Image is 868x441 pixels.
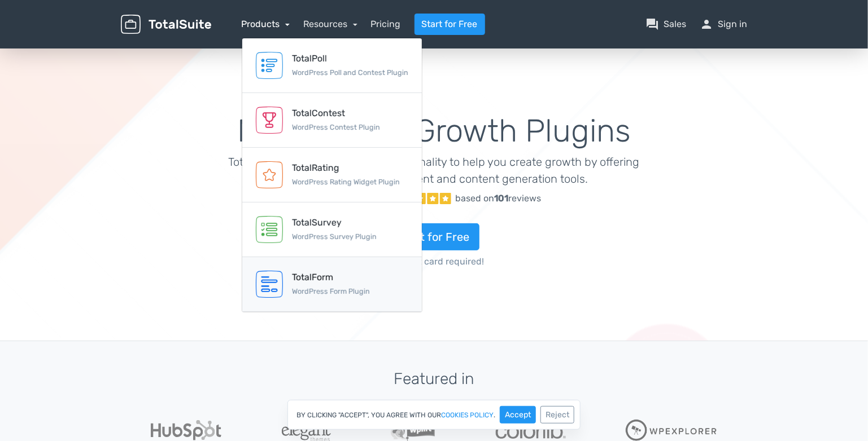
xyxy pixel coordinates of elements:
a: cookies policy [441,412,494,418]
span: No credit card required! [228,255,640,268]
img: WPExplorer [626,420,717,441]
img: TotalSurvey [256,216,283,243]
small: WordPress Rating Widget Plugin [292,178,400,186]
small: WordPress Form Plugin [292,287,370,296]
img: TotalForm [256,271,283,298]
span: person [700,17,714,31]
div: TotalRating [292,161,400,175]
a: TotalRating WordPress Rating Widget Plugin [242,148,422,202]
a: Start for Free [389,223,479,250]
div: By clicking "Accept", you agree with our . [287,400,581,430]
img: TotalContest [256,107,283,134]
a: question_answerSales [646,17,687,31]
a: TotalSurvey WordPress Survey Plugin [242,202,422,257]
strong: 101 [495,193,509,204]
h3: Featured in [121,371,748,388]
small: WordPress Contest Plugin [292,123,380,131]
a: Start for Free [415,14,485,35]
div: TotalSurvey [292,216,377,230]
img: TotalRating [256,161,283,188]
div: based on reviews [456,192,542,205]
div: TotalContest [292,107,380,120]
span: question_answer [646,17,660,31]
h1: Marketing & Growth Plugins [228,114,640,149]
a: Resources [303,19,357,29]
img: Hubspot [151,420,221,440]
div: TotalPoll [292,52,408,65]
button: Accept [500,406,536,424]
a: personSign in [700,17,748,31]
img: TotalPoll [256,52,283,79]
a: Products [242,19,290,29]
small: WordPress Poll and Contest Plugin [292,68,408,77]
a: TotalForm WordPress Form Plugin [242,257,422,312]
a: TotalContest WordPress Contest Plugin [242,93,422,148]
a: TotalPoll WordPress Poll and Contest Plugin [242,38,422,93]
p: TotalSuite extends WordPress functionality to help you create growth by offering a wide range of ... [228,153,640,187]
img: TotalSuite for WordPress [121,15,211,34]
a: Pricing [371,17,401,31]
img: Colorlib [496,422,566,439]
button: Reject [540,406,574,424]
small: WordPress Survey Plugin [292,232,377,241]
div: TotalForm [292,271,370,284]
a: Excellent 5/5 based on101reviews [228,187,640,210]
